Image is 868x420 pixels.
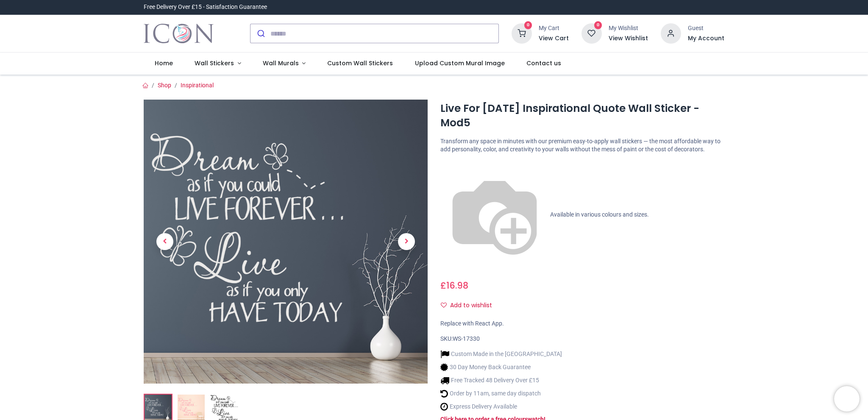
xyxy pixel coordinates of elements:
[512,30,532,36] a: 0
[250,24,270,43] button: Submit
[594,21,602,29] sup: 0
[539,34,569,43] a: View Cart
[546,3,724,11] iframe: Customer reviews powered by Trustpilot
[398,233,415,250] span: Next
[440,363,562,372] li: 30 Day Money Back Guarantee
[446,279,468,292] span: 16.98
[550,211,649,218] span: Available in various colours and sizes.
[526,59,561,67] span: Contact us
[688,34,724,43] a: My Account
[155,59,173,67] span: Home
[539,24,569,33] div: My Cart
[144,22,214,45] a: Logo of Icon Wall Stickers
[524,21,532,29] sup: 0
[252,53,317,75] a: Wall Murals
[440,402,562,411] li: Express Delivery Available
[834,386,860,412] iframe: Brevo live chat
[385,142,428,341] a: Next
[144,100,428,384] img: Live For Today Inspirational Quote Wall Sticker - Mod5
[440,137,724,154] p: Transform any space in minutes with our premium easy-to-apply wall stickers — the most affordable...
[440,320,724,328] div: Replace with React App.
[440,101,724,131] h1: Live For [DATE] Inspirational Quote Wall Sticker - Mod5
[609,24,648,33] div: My Wishlist
[609,34,648,43] a: View Wishlist
[144,22,214,45] img: Icon Wall Stickers
[440,350,562,359] li: Custom Made in the [GEOGRAPHIC_DATA]
[327,59,393,67] span: Custom Wall Stickers
[156,233,173,250] span: Previous
[181,82,214,89] a: Inspirational
[441,302,447,308] i: Add to wishlist
[440,376,562,385] li: Free Tracked 48 Delivery Over £15
[581,30,602,36] a: 0
[144,3,267,11] div: Free Delivery Over £15 - Satisfaction Guarantee
[688,24,724,33] div: Guest
[184,53,252,75] a: Wall Stickers
[440,298,499,313] button: Add to wishlistAdd to wishlist
[440,279,468,292] span: £
[440,389,562,398] li: Order by 11am, same day dispatch
[263,59,299,67] span: Wall Murals
[440,335,724,343] div: SKU:
[158,82,171,89] a: Shop
[453,335,480,342] span: WS-17330
[440,161,549,269] img: color-wheel.png
[195,59,234,67] span: Wall Stickers
[415,59,505,67] span: Upload Custom Mural Image
[144,142,186,341] a: Previous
